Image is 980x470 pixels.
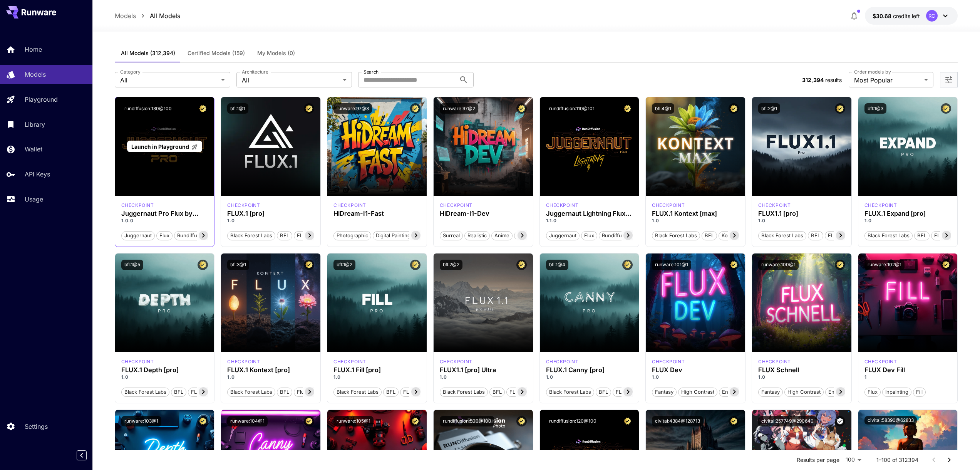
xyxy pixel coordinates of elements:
[865,232,912,240] span: Black Forest Labs
[613,388,665,396] span: FLUX.1 Canny [pro]
[440,416,494,426] button: rundiffusion:500@100
[729,260,739,270] button: Certified Model – Vetted for best performance and includes a commercial license.
[652,387,677,397] button: Fantasy
[941,103,951,114] button: Certified Model – Vetted for best performance and includes a commercial license.
[171,387,186,397] button: BFL
[294,232,329,240] span: FLUX.1 [pro]
[25,70,46,79] p: Models
[121,358,154,365] div: fluxpro
[294,387,330,397] button: Flux Kontext
[596,387,611,397] button: BFL
[865,388,880,396] span: Flux
[758,210,845,217] div: FLUX1.1 [pro]
[864,217,952,224] p: 1.0
[188,387,240,397] button: FLUX.1 Depth [pro]
[227,210,314,217] h3: FLUX.1 [pro]
[227,366,314,374] h3: FLUX.1 Kontext [pro]
[864,103,886,114] button: bfl:1@3
[652,230,700,240] button: Black Forest Labs
[546,358,579,365] p: checkpoint
[516,103,527,114] button: Certified Model – Vetted for best performance and includes a commercial license.
[941,452,957,468] button: Go to next page
[825,230,863,240] button: FLUX1.1 [pro]
[864,358,897,365] div: FLUX.1 D
[622,416,633,426] button: Certified Model – Vetted for best performance and includes a commercial license.
[120,69,141,75] label: Category
[277,230,292,240] button: BFL
[759,388,782,396] span: Fantasy
[864,366,952,374] h3: FLUX Dev Fill
[440,210,527,217] h3: HiDream-I1-Dev
[440,387,488,397] button: Black Forest Labs
[864,230,913,240] button: Black Forest Labs
[546,387,594,397] button: Black Forest Labs
[25,422,48,431] p: Settings
[333,202,366,209] div: HiDream Fast
[198,260,208,270] button: Certified Model – Vetted for best performance and includes a commercial license.
[400,388,444,396] span: FLUX.1 Fill [pro]
[121,387,169,397] button: Black Forest Labs
[652,416,703,426] button: civitai:4384@128713
[333,387,382,397] button: Black Forest Labs
[758,366,845,374] h3: FLUX Schnell
[410,416,420,426] button: Certified Model – Vetted for best performance and includes a commercial license.
[294,388,329,396] span: Flux Kontext
[864,358,897,365] p: checkpoint
[854,76,921,85] span: Most Popular
[864,260,905,270] button: runware:102@1
[410,103,420,114] button: Certified Model – Vetted for best performance and includes a commercial license.
[198,416,208,426] button: Certified Model – Vetted for best performance and includes a commercial license.
[464,230,490,240] button: Realistic
[652,103,674,114] button: bfl:4@1
[121,50,175,57] span: All Models (312,394)
[277,232,292,240] span: BFL
[156,230,173,240] button: flux
[913,387,926,397] button: Fill
[121,416,161,426] button: runware:103@1
[25,170,50,179] p: API Keys
[882,387,911,397] button: Inpainting
[784,387,824,397] button: High Contrast
[121,358,154,365] p: checkpoint
[797,456,839,464] p: Results per page
[400,387,444,397] button: FLUX.1 Fill [pro]
[492,232,512,240] span: Anime
[758,230,806,240] button: Black Forest Labs
[652,210,739,217] div: FLUX.1 Kontext [max]
[546,202,579,209] p: checkpoint
[758,358,791,365] p: checkpoint
[785,388,823,396] span: High Contrast
[121,230,155,240] button: juggernaut
[759,232,806,240] span: Black Forest Labs
[926,10,938,22] div: RC
[652,366,739,374] h3: FLUX Dev
[758,358,791,365] div: FLUX.1 S
[157,232,172,240] span: flux
[333,260,355,270] button: bfl:1@2
[120,76,218,85] span: All
[227,358,260,365] div: FLUX.1 Kontext [pro]
[546,232,579,240] span: juggernaut
[25,45,42,54] p: Home
[864,210,952,217] div: FLUX.1 Expand [pro]
[242,76,340,85] span: All
[652,232,700,240] span: Black Forest Labs
[333,103,372,114] button: runware:97@3
[546,210,633,217] div: Juggernaut Lightning Flux by RunDiffusion
[228,388,275,396] span: Black Forest Labs
[410,260,420,270] button: Certified Model – Vetted for best performance and includes a commercial license.
[115,11,136,20] p: Models
[198,103,208,114] button: Certified Model – Vetted for best performance and includes a commercial license.
[25,95,58,104] p: Playground
[122,388,169,396] span: Black Forest Labs
[440,366,527,374] h3: FLUX1.1 [pro] Ultra
[82,448,92,462] div: Collapse sidebar
[174,232,210,240] span: rundiffusion
[865,7,958,25] button: $30.68268RC
[941,260,951,270] button: Certified Model – Vetted for best performance and includes a commercial license.
[883,388,911,396] span: Inpainting
[121,366,208,374] div: FLUX.1 Depth [pro]
[364,69,379,75] label: Search
[333,210,420,217] div: HiDream-I1-Fast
